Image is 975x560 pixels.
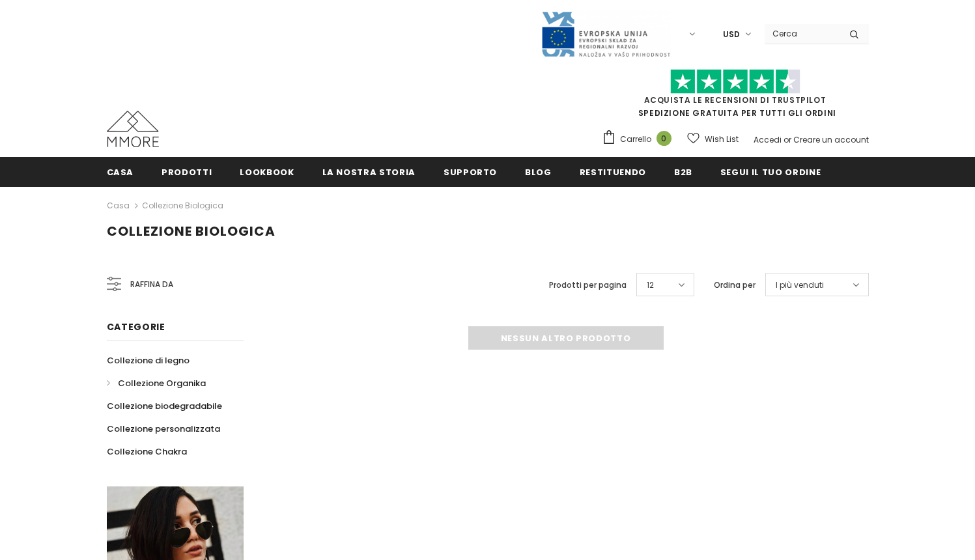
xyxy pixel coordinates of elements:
[107,395,222,417] a: Collezione biodegradabile
[670,69,800,94] img: Fidati di Pilot Stars
[793,134,869,145] a: Creare un account
[723,28,740,41] span: USD
[705,133,739,146] span: Wish List
[674,166,692,178] span: B2B
[602,130,678,149] a: Carrello 0
[107,222,276,240] span: Collezione biologica
[107,349,190,372] a: Collezione di legno
[784,134,791,145] span: or
[240,157,294,186] a: Lookbook
[720,166,821,178] span: Segui il tuo ordine
[107,417,220,440] a: Collezione personalizzata
[765,24,840,43] input: Search Site
[240,166,294,178] span: Lookbook
[647,279,654,292] span: 12
[107,445,187,458] span: Collezione Chakra
[162,157,212,186] a: Prodotti
[107,111,159,147] img: Casi MMORE
[674,157,692,186] a: B2B
[714,279,756,292] label: Ordina per
[525,157,552,186] a: Blog
[130,277,173,292] span: Raffina da
[549,279,627,292] label: Prodotti per pagina
[107,157,134,186] a: Casa
[687,128,739,150] a: Wish List
[525,166,552,178] span: Blog
[541,28,671,39] a: Javni Razpis
[602,75,869,119] span: SPEDIZIONE GRATUITA PER TUTTI GLI ORDINI
[720,157,821,186] a: Segui il tuo ordine
[444,157,497,186] a: supporto
[541,10,671,58] img: Javni Razpis
[580,157,646,186] a: Restituendo
[107,372,206,395] a: Collezione Organika
[107,198,130,214] a: Casa
[162,166,212,178] span: Prodotti
[776,279,824,292] span: I più venduti
[322,157,416,186] a: La nostra storia
[107,423,220,435] span: Collezione personalizzata
[620,133,651,146] span: Carrello
[657,131,671,146] span: 0
[644,94,827,105] a: Acquista le recensioni di TrustPilot
[107,440,187,463] a: Collezione Chakra
[118,377,206,389] span: Collezione Organika
[754,134,782,145] a: Accedi
[444,166,497,178] span: supporto
[142,200,223,211] a: Collezione biologica
[107,400,222,412] span: Collezione biodegradabile
[107,320,165,333] span: Categorie
[107,354,190,367] span: Collezione di legno
[580,166,646,178] span: Restituendo
[322,166,416,178] span: La nostra storia
[107,166,134,178] span: Casa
